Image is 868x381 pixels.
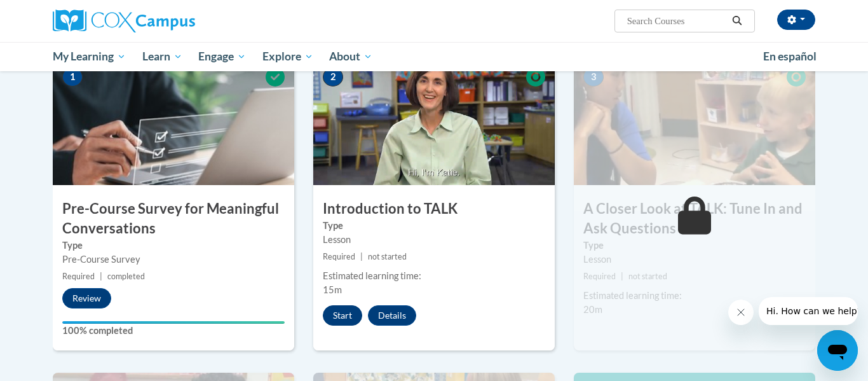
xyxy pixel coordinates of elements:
div: Lesson [323,233,545,247]
iframe: Message from company [759,297,858,325]
button: Details [368,305,416,326]
h3: A Closer Look at TALK: Tune In and Ask Questions [574,199,815,239]
span: not started [628,272,667,281]
input: Search Courses [626,13,728,29]
button: Review [62,288,111,308]
h3: Introduction to TALK [313,199,555,219]
span: En español [763,50,817,63]
span: not started [368,252,407,261]
button: Search [728,13,747,29]
span: Hi. How can we help? [8,9,103,19]
label: 100% completed [62,324,285,338]
a: Learn [134,42,191,71]
span: Engage [198,49,246,64]
span: 2 [323,67,343,87]
button: Account Settings [777,10,815,30]
div: Estimated learning time: [323,269,545,283]
img: Cox Campus [53,10,195,32]
span: About [329,49,372,64]
span: Required [583,272,616,281]
span: | [100,272,102,281]
span: 20m [583,304,602,315]
button: Start [323,305,362,326]
div: Lesson [583,253,806,267]
label: Type [583,239,806,253]
span: 15m [323,284,342,295]
a: About [322,42,381,71]
label: Type [323,219,545,233]
span: completed [107,272,145,281]
span: 1 [62,67,83,87]
a: Explore [254,42,322,71]
span: Required [323,252,355,261]
h3: Pre-Course Survey for Meaningful Conversations [53,199,294,239]
span: | [621,272,623,281]
div: Estimated learning time: [583,289,806,303]
a: Engage [190,42,254,71]
iframe: Close message [728,300,754,325]
span: 3 [583,67,604,87]
img: Course Image [313,58,555,185]
span: Required [62,272,95,281]
span: Explore [262,49,313,64]
span: Learn [142,49,182,64]
span: My Learning [53,49,126,64]
a: En español [755,43,825,70]
div: Pre-Course Survey [62,253,285,267]
div: Main menu [34,42,834,71]
label: Type [62,239,285,253]
img: Course Image [53,58,294,185]
iframe: Button to launch messaging window [817,330,858,371]
img: Course Image [574,58,815,185]
span: | [360,252,363,261]
a: My Learning [44,42,134,71]
div: Your progress [62,321,285,324]
a: Cox Campus [53,10,294,32]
